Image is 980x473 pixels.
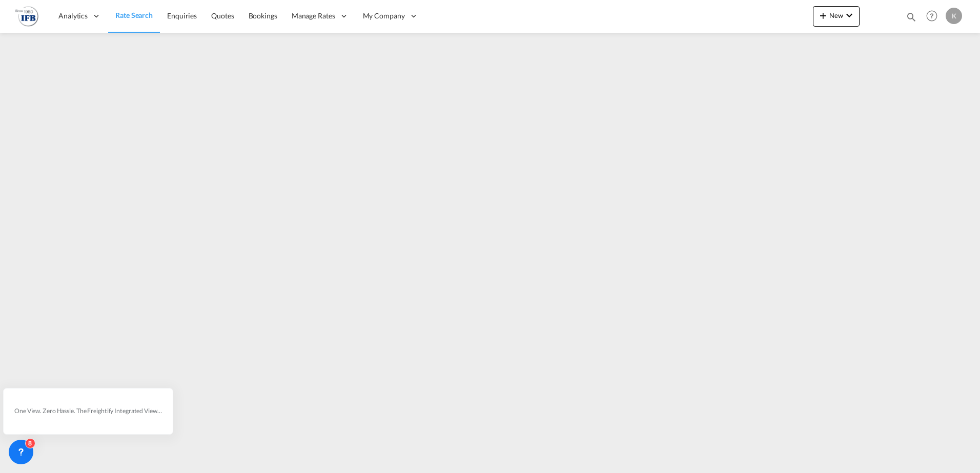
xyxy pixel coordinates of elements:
[946,8,962,24] div: K
[363,11,405,21] span: My Company
[115,11,153,19] span: Rate Search
[906,11,917,27] div: icon-magnify
[923,7,941,25] span: Help
[843,9,855,21] md-icon: icon-chevron-down
[813,6,860,27] button: icon-plus 400-fgNewicon-chevron-down
[923,7,946,26] div: Help
[58,11,88,21] span: Analytics
[167,11,197,20] span: Enquiries
[211,11,234,20] span: Quotes
[906,11,917,23] md-icon: icon-magnify
[817,11,855,19] span: New
[292,11,335,21] span: Manage Rates
[15,5,38,28] img: b4b53bb0256b11ee9ca18b7abc72fd7f.png
[249,11,277,20] span: Bookings
[817,9,829,21] md-icon: icon-plus 400-fg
